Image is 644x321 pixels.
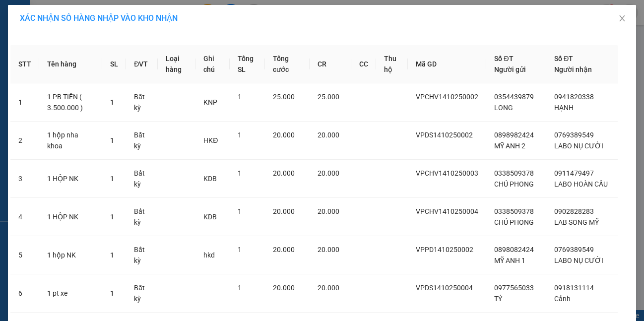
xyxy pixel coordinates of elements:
[126,160,158,198] td: Bất kỳ
[416,207,478,215] span: VPCHV1410250004
[10,236,39,274] td: 5
[494,284,534,292] span: 0977565033
[494,180,534,188] span: CHÚ PHONG
[126,122,158,160] td: Bất kỳ
[39,236,102,274] td: 1 hộp NK
[203,175,217,183] span: KDB
[10,198,39,236] td: 4
[10,45,39,83] th: STT
[554,295,571,303] span: Cảnh
[39,160,102,198] td: 1 HỘP NK
[39,274,102,313] td: 1 pt xe
[39,122,102,160] td: 1 hộp nha khoa
[318,131,339,139] span: 20.000
[554,55,573,63] span: Số ĐT
[494,257,525,264] span: MỸ ANH 1
[554,131,594,139] span: 0769389549
[416,246,473,254] span: VPPD1410250002
[230,45,265,83] th: Tổng SL
[238,93,242,101] span: 1
[494,207,534,215] span: 0338509378
[126,274,158,313] td: Bất kỳ
[376,45,408,83] th: Thu hộ
[554,93,594,101] span: 0941820338
[318,246,339,254] span: 20.000
[195,45,229,83] th: Ghi chú
[203,251,215,259] span: hkd
[238,169,242,177] span: 1
[494,104,513,112] span: LONG
[39,198,102,236] td: 1 HỘP NK
[310,45,351,83] th: CR
[416,169,478,177] span: VPCHV1410250003
[158,45,195,83] th: Loại hàng
[39,83,102,122] td: 1 PB TIỀN ( 3.500.000 )
[10,83,39,122] td: 1
[318,207,339,215] span: 20.000
[318,284,339,292] span: 20.000
[554,65,592,73] span: Người nhận
[554,246,594,254] span: 0769389549
[273,131,295,139] span: 20.000
[203,136,218,144] span: HKĐ
[554,180,608,188] span: LABO HOÀN CẦU
[416,93,478,101] span: VPCHV1410250002
[416,131,473,139] span: VPDS1410250002
[351,45,376,83] th: CC
[238,246,242,254] span: 1
[608,5,636,33] button: Close
[494,246,534,254] span: 0898082424
[126,198,158,236] td: Bất kỳ
[265,45,310,83] th: Tổng cước
[126,236,158,274] td: Bất kỳ
[318,169,339,177] span: 20.000
[494,169,534,177] span: 0338509378
[110,289,114,297] span: 1
[494,295,502,303] span: TÝ
[618,14,626,22] span: close
[273,246,295,254] span: 20.000
[273,207,295,215] span: 20.000
[110,213,114,221] span: 1
[494,142,525,150] span: MỸ ANH 2
[554,169,594,177] span: 0911479497
[102,45,126,83] th: SL
[494,65,526,73] span: Người gửi
[110,98,114,106] span: 1
[203,213,217,221] span: KDB
[416,284,473,292] span: VPDS1410250004
[318,93,339,101] span: 25.000
[203,98,217,106] span: KNP
[554,284,594,292] span: 0918131114
[126,83,158,122] td: Bất kỳ
[554,207,594,215] span: 0902828283
[554,104,574,112] span: HẠNH
[273,169,295,177] span: 20.000
[238,131,242,139] span: 1
[273,93,295,101] span: 25.000
[494,131,534,139] span: 0898982424
[10,160,39,198] td: 3
[20,13,178,23] span: XÁC NHẬN SỐ HÀNG NHẬP VÀO KHO NHẬN
[554,257,603,264] span: LABO NỤ CƯỜI
[554,218,599,226] span: LAB SONG MỸ
[126,45,158,83] th: ĐVT
[110,136,114,144] span: 1
[39,45,102,83] th: Tên hàng
[494,218,534,226] span: CHÚ PHONG
[554,142,603,150] span: LABO NỤ CƯỜI
[110,251,114,259] span: 1
[494,93,534,101] span: 0354439879
[408,45,486,83] th: Mã GD
[494,55,513,63] span: Số ĐT
[10,122,39,160] td: 2
[273,284,295,292] span: 20.000
[110,175,114,183] span: 1
[238,207,242,215] span: 1
[10,274,39,313] td: 6
[238,284,242,292] span: 1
